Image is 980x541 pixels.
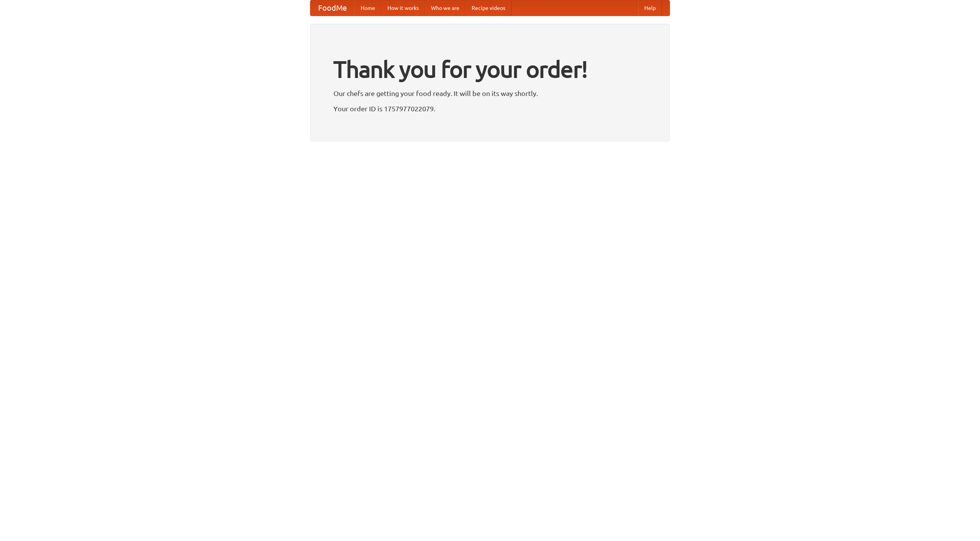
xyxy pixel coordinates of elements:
h1: Thank you for your order! [333,51,647,88]
a: How it works [381,0,425,16]
a: Help [638,0,662,16]
a: FoodMe [310,0,354,16]
a: Recipe videos [465,0,511,16]
p: Our chefs are getting your food ready. It will be on its way shortly. [333,88,647,99]
a: Who we are [425,0,465,16]
a: Home [354,0,381,16]
p: Your order ID is 1757977022079. [333,103,647,114]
